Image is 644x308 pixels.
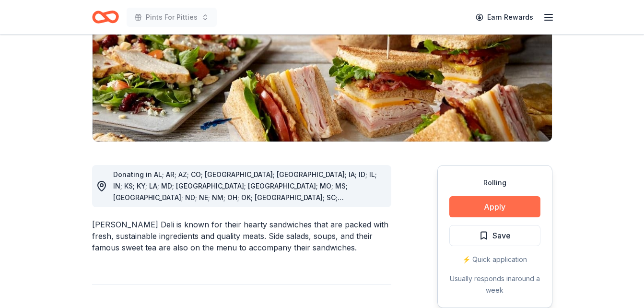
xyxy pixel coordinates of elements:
[92,219,391,253] div: [PERSON_NAME] Deli is known for their hearty sandwiches that are packed with fresh, sustainable i...
[449,196,540,217] button: Apply
[470,9,539,26] a: Earn Rewards
[449,177,540,189] div: Rolling
[449,254,540,265] div: ⚡️ Quick application
[92,6,119,28] a: Home
[449,225,540,246] button: Save
[113,170,377,213] span: Donating in AL; AR; AZ; CO; [GEOGRAPHIC_DATA]; [GEOGRAPHIC_DATA]; IA; ID; IL; IN; KS; KY; LA; MD;...
[492,229,511,242] span: Save
[449,273,540,296] div: Usually responds in around a week
[146,12,198,23] span: Pints For Pitties
[127,8,217,27] button: Pints For Pitties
